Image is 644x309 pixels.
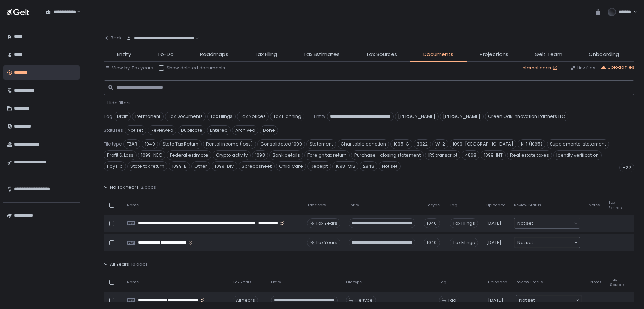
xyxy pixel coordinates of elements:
[157,50,174,58] span: To-Do
[516,280,543,285] span: Review Status
[424,238,440,247] div: 1040
[424,218,440,228] div: 1040
[207,125,231,135] span: Entered
[276,161,306,171] span: Child Care
[132,112,164,121] span: Permanent
[233,296,258,305] div: All Years
[316,240,337,246] span: Tax Years
[517,239,533,246] span: Not set
[338,139,389,149] span: Charitable donation
[117,50,131,58] span: Entity
[104,161,126,171] span: Payslip
[507,150,552,160] span: Real estate taxes
[207,112,236,121] span: Tax Filings
[307,203,326,208] span: Tax Years
[142,139,158,149] span: 1040
[608,200,622,210] span: Tax Source
[257,139,305,149] span: Consolidated 1099
[307,161,331,171] span: Receipt
[450,218,478,228] span: Tax Filings
[141,184,156,190] span: 2 docs
[255,50,277,58] span: Tax Filing
[237,112,269,121] span: Tax Notices
[619,163,634,172] div: +22
[589,50,619,58] span: Onboarding
[395,112,439,121] span: [PERSON_NAME]
[570,65,595,71] button: Link files
[488,280,507,285] span: Uploaded
[212,161,237,171] span: 1099-DIV
[200,50,228,58] span: Roadmaps
[127,203,139,208] span: Name
[110,261,129,268] span: All Years
[104,141,122,147] span: File type
[316,220,337,226] span: Tax Years
[349,203,359,208] span: Entity
[306,139,336,149] span: Statement
[360,161,377,171] span: 2848
[533,239,573,246] input: Search for option
[450,238,478,247] span: Tax Filings
[167,150,211,160] span: Federal estimate
[424,203,440,208] span: File type
[423,50,453,58] span: Documents
[517,220,533,227] span: Not set
[379,161,401,171] span: Not set
[213,150,251,160] span: Crypto activity
[514,218,580,228] div: Search for option
[480,50,508,58] span: Projections
[351,150,424,160] span: Purchase - closing statement
[610,277,624,287] span: Tax Source
[355,297,373,303] span: File type
[104,31,122,45] button: Back
[450,203,457,208] span: Tag
[462,150,479,160] span: 4868
[123,139,140,149] span: FBAR
[125,125,146,135] span: Not set
[535,50,562,58] span: Gelt Team
[332,161,358,171] span: 1098-MIS
[485,112,568,121] span: Green Oak Innovation Partners LLC
[488,297,503,303] span: [DATE]
[105,65,153,71] button: View by: Tax years
[486,240,502,246] span: [DATE]
[346,280,362,285] span: File type
[514,203,541,208] span: Review Status
[589,203,600,208] span: Notes
[440,112,484,121] span: [PERSON_NAME]
[601,64,634,71] div: Upload files
[159,139,202,149] span: State Tax Return
[518,139,545,149] span: K-1 (1065)
[390,139,412,149] span: 1095-C
[252,150,268,160] span: 1098
[165,112,206,121] span: Tax Documents
[535,297,575,304] input: Search for option
[547,139,609,149] span: Supplemental statement
[233,280,252,285] span: Tax Years
[232,125,258,135] span: Archived
[590,280,602,285] span: Notes
[314,113,325,120] span: Entity
[114,112,131,121] span: Draft
[366,50,397,58] span: Tax Sources
[519,297,535,304] span: Not set
[516,295,582,306] div: Search for option
[269,150,303,160] span: Bank details
[414,139,431,149] span: 3922
[304,150,350,160] span: Foreign tax return
[169,161,190,171] span: 1099-B
[104,127,123,133] span: Statuses
[486,203,506,208] span: Uploaded
[486,220,502,226] span: [DATE]
[104,113,112,120] span: Tag
[522,65,559,71] a: Internal docs
[533,220,573,227] input: Search for option
[191,161,210,171] span: Other
[239,161,275,171] span: Spreadsheet
[104,100,131,106] button: - Hide filters
[203,139,256,149] span: Rental income (loss)
[104,150,137,160] span: Profit & Loss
